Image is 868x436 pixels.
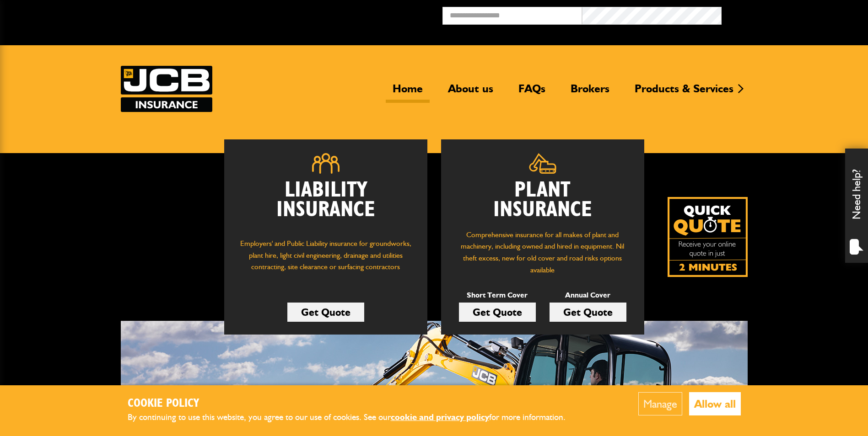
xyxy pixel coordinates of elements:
button: Manage [638,392,682,415]
p: By continuing to use this website, you agree to our use of cookies. See our for more information. [128,410,581,425]
h2: Liability Insurance [238,181,414,229]
a: About us [441,82,500,103]
a: Products & Services [628,82,740,103]
h2: Cookie Policy [128,397,581,411]
a: JCB Insurance Services [121,66,212,112]
div: Need help? [845,149,868,263]
a: Home [386,82,430,103]
p: Employers' and Public Liability insurance for groundworks, plant hire, light civil engineering, d... [238,238,414,282]
p: Comprehensive insurance for all makes of plant and machinery, including owned and hired in equipm... [455,229,631,276]
a: Brokers [564,82,616,103]
p: Short Term Cover [459,289,536,301]
h2: Plant Insurance [455,181,631,220]
img: Quick Quote [668,197,748,277]
p: Annual Cover [550,289,626,301]
a: Get Quote [550,303,626,322]
a: FAQs [512,82,552,103]
button: Broker Login [722,7,861,21]
a: Get your insurance quote isn just 2-minutes [668,197,748,277]
a: Get Quote [459,303,536,322]
button: Allow all [689,392,741,415]
a: Get Quote [287,303,364,322]
img: JCB Insurance Services logo [121,66,212,112]
a: cookie and privacy policy [391,412,489,422]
